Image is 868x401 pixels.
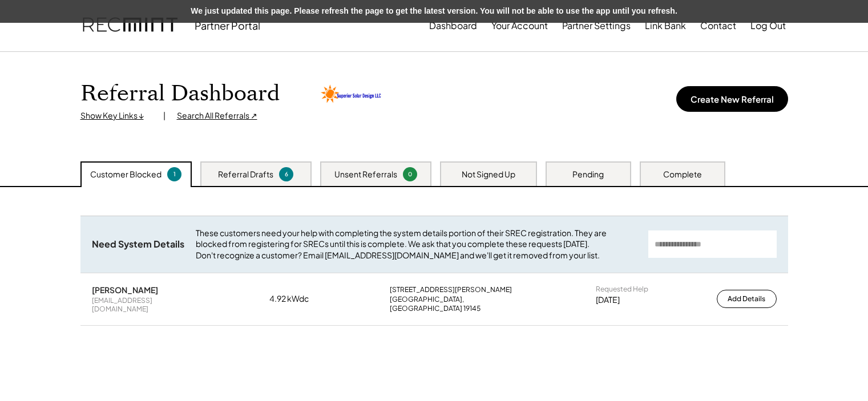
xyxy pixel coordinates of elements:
[92,285,158,295] div: [PERSON_NAME]
[429,14,477,37] button: Dashboard
[177,110,257,121] div: Search All Referrals ↗
[169,170,180,179] div: 1
[196,228,637,261] div: These customers need your help with completing the system details portion of their SREC registrat...
[269,293,326,305] div: 4.92 kWdc
[750,14,786,37] button: Log Out
[320,83,382,104] img: Superior-Solar-Design-Logo.png
[562,14,631,37] button: Partner Settings
[596,294,620,306] div: [DATE]
[663,169,702,180] div: Complete
[491,14,548,37] button: Your Account
[717,290,777,308] button: Add Details
[281,170,292,179] div: 6
[83,6,177,45] img: recmint-logotype%403x.png
[334,169,397,180] div: Unsent Referrals
[90,169,162,180] div: Customer Blocked
[163,110,165,121] div: |
[80,110,152,121] div: Show Key Links ↓
[462,169,515,180] div: Not Signed Up
[645,14,686,37] button: Link Bank
[195,19,260,32] div: Partner Portal
[218,169,273,180] div: Referral Drafts
[596,285,648,294] div: Requested Help
[80,80,280,107] h1: Referral Dashboard
[572,169,604,180] div: Pending
[676,86,788,112] button: Create New Referral
[405,170,415,179] div: 0
[92,238,184,250] div: Need System Details
[390,285,512,294] div: [STREET_ADDRESS][PERSON_NAME]
[390,295,532,313] div: [GEOGRAPHIC_DATA], [GEOGRAPHIC_DATA] 19145
[700,14,736,37] button: Contact
[92,296,206,314] div: [EMAIL_ADDRESS][DOMAIN_NAME]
